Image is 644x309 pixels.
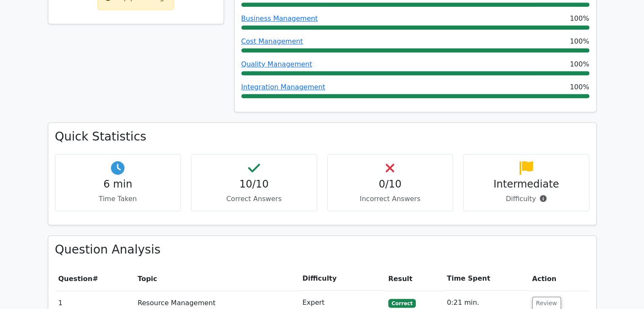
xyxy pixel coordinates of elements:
[470,194,582,204] p: Difficulty
[570,82,589,92] span: 100%
[470,178,582,190] h4: Intermediate
[62,194,174,204] p: Time Taken
[55,267,135,291] th: #
[570,14,589,24] span: 100%
[134,267,299,291] th: Topic
[443,267,528,291] th: Time Spent
[334,194,446,204] p: Incorrect Answers
[198,178,310,190] h4: 10/10
[570,59,589,69] span: 100%
[241,60,312,68] a: Quality Management
[385,267,444,291] th: Result
[388,299,416,307] span: Correct
[55,130,589,144] h3: Quick Statistics
[241,14,318,22] a: Business Management
[570,36,589,47] span: 100%
[198,194,310,204] p: Correct Answers
[299,267,385,291] th: Difficulty
[241,83,326,91] a: Integration Management
[241,37,303,45] a: Cost Management
[55,243,589,257] h3: Question Analysis
[62,178,174,190] h4: 6 min
[529,267,589,291] th: Action
[334,178,446,190] h4: 0/10
[58,275,93,283] span: Question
